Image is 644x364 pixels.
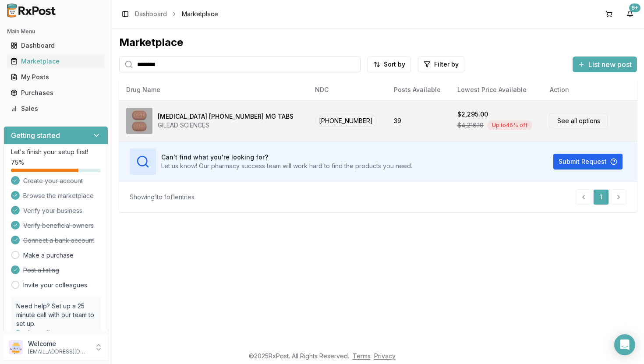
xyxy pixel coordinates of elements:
a: Purchases [7,85,105,101]
a: Terms [353,352,371,360]
th: Action [543,79,637,100]
span: Connect a bank account [23,236,94,245]
div: Up to 46 % off [487,120,532,130]
span: Create your account [23,177,83,185]
a: Marketplace [7,53,105,69]
h3: Can't find what you're looking for? [161,153,412,162]
button: My Posts [4,70,108,84]
span: Post a listing [23,266,59,275]
img: User avatar [9,340,23,354]
span: Sort by [384,60,405,69]
h2: Main Menu [7,28,105,35]
a: Privacy [374,352,396,360]
a: Make a purchase [23,251,74,260]
div: Marketplace [11,57,101,66]
img: Biktarvy 50-200-25 MG TABS [126,108,152,134]
a: Dashboard [7,38,105,53]
h3: Getting started [11,130,60,141]
button: Dashboard [4,39,108,53]
span: Filter by [434,60,459,69]
button: Sort by [368,57,411,72]
button: Marketplace [4,54,108,68]
div: Marketplace [119,35,637,49]
button: Filter by [418,57,464,72]
th: Lowest Price Available [450,79,543,100]
p: Welcome [28,339,89,348]
span: Browse the marketplace [23,191,94,200]
nav: breadcrumb [135,10,218,18]
button: 9+ [623,7,637,21]
a: Dashboard [135,10,167,18]
p: Let's finish your setup first! [11,148,101,156]
span: Verify beneficial owners [23,221,94,230]
div: Open Intercom Messenger [614,334,635,355]
div: 9+ [629,4,640,12]
p: [EMAIL_ADDRESS][DOMAIN_NAME] [28,348,89,355]
div: [MEDICAL_DATA] [PHONE_NUMBER] MG TABS [158,112,294,121]
th: Drug Name [119,79,308,100]
a: Invite your colleagues [23,281,87,290]
img: RxPost Logo [4,4,60,18]
div: Purchases [11,88,101,97]
a: List new post [573,61,637,70]
th: NDC [308,79,387,100]
div: GILEAD SCIENCES [158,121,294,130]
button: Submit Request [553,154,623,170]
a: Book a call [16,329,50,336]
nav: pagination [576,189,626,205]
td: 39 [387,100,450,141]
span: $4,216.10 [457,121,484,130]
span: Verify your business [23,206,82,215]
span: Marketplace [182,10,218,18]
a: See all options [550,113,608,128]
span: 75 % [11,158,24,167]
button: Sales [4,102,108,116]
button: Purchases [4,86,108,100]
th: Posts Available [387,79,450,100]
div: My Posts [11,73,101,81]
div: $2,295.00 [457,110,488,119]
div: Sales [11,104,101,113]
span: List new post [588,59,632,70]
p: Need help? Set up a 25 minute call with our team to set up. [16,302,96,328]
a: 1 [593,189,609,205]
a: My Posts [7,69,105,85]
p: Let us know! Our pharmacy success team will work hard to find the products you need. [161,162,412,170]
div: Showing 1 to 1 of 1 entries [130,193,195,201]
span: [PHONE_NUMBER] [315,115,377,127]
button: List new post [573,57,637,72]
div: Dashboard [11,41,101,50]
a: Sales [7,101,105,117]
